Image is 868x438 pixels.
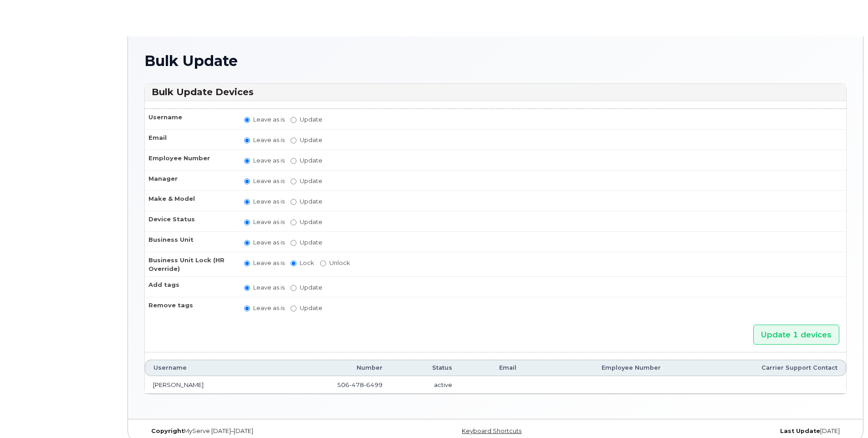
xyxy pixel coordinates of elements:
[291,304,322,312] label: Update
[244,240,250,246] input: Leave as is
[291,178,296,184] input: Update
[244,138,250,143] input: Leave as is
[145,297,236,317] th: Remove tags
[244,197,285,206] label: Leave as is
[244,218,285,226] label: Leave as is
[291,156,322,165] label: Update
[145,190,236,211] th: Make & Model
[244,178,250,184] input: Leave as is
[320,259,350,267] label: Unlock
[462,428,521,434] a: Keyboard Shortcuts
[391,376,460,394] td: active
[525,360,669,376] th: Employee Number
[244,115,285,124] label: Leave as is
[145,129,236,150] th: Email
[244,219,250,225] input: Leave as is
[145,150,236,170] th: Employee Number
[291,283,322,292] label: Update
[349,381,364,388] span: 478
[145,276,236,297] th: Add tags
[144,53,847,69] h1: Bulk Update
[145,376,273,394] td: [PERSON_NAME]
[291,199,296,205] input: Update
[613,428,847,435] div: [DATE]
[145,231,236,252] th: Business Unit
[291,285,296,291] input: Update
[144,428,378,435] div: MyServe [DATE]–[DATE]
[291,177,322,185] label: Update
[244,156,285,165] label: Leave as is
[151,428,184,434] strong: Copyright
[244,283,285,292] label: Leave as is
[291,138,296,143] input: Update
[753,325,839,345] input: Update 1 devices
[291,219,296,225] input: Update
[291,136,322,144] label: Update
[152,86,839,98] h3: Bulk Update Devices
[460,360,525,376] th: Email
[244,260,250,266] input: Leave as is
[244,199,250,205] input: Leave as is
[291,260,296,266] input: Lock
[291,306,296,311] input: Update
[244,304,285,312] label: Leave as is
[145,360,273,376] th: Username
[291,259,314,267] label: Lock
[273,360,391,376] th: Number
[244,285,250,291] input: Leave as is
[145,109,236,129] th: Username
[291,197,322,206] label: Update
[291,218,322,226] label: Update
[244,136,285,144] label: Leave as is
[364,381,383,388] span: 6499
[244,238,285,247] label: Leave as is
[291,115,322,124] label: Update
[291,117,296,123] input: Update
[291,158,296,164] input: Update
[391,360,460,376] th: Status
[244,158,250,164] input: Leave as is
[145,170,236,191] th: Manager
[244,306,250,311] input: Leave as is
[669,360,846,376] th: Carrier Support Contact
[244,259,285,267] label: Leave as is
[145,252,236,276] th: Business Unit Lock (HR Override)
[244,177,285,185] label: Leave as is
[244,117,250,123] input: Leave as is
[780,428,820,434] strong: Last Update
[145,211,236,231] th: Device Status
[291,238,322,247] label: Update
[337,381,383,388] span: 506
[291,240,296,246] input: Update
[320,260,326,266] input: Unlock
